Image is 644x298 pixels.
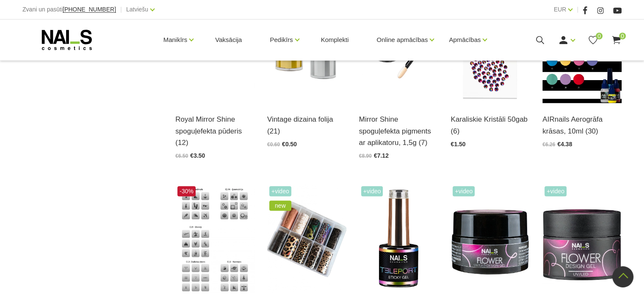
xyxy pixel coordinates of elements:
img: Folija dizaina veidošanai. Piemērota gan modelētiem nagiem, gan gēllakas pārklājumam. Komplektā 1... [267,184,346,293]
span: €1.50 [451,141,465,148]
span: -30% [177,186,196,196]
span: €0.60 [267,142,280,148]
span: 0 [596,33,603,39]
span: +Video [544,186,567,196]
span: | [120,4,122,15]
div: Zvani un pasūti [22,4,116,15]
a: [PHONE_NUMBER] [63,6,116,13]
span: €0.50 [282,141,297,148]
a: 0 [588,35,598,45]
a: Pedikīrs [270,23,293,57]
span: [PHONE_NUMBER] [63,6,116,13]
span: +Video [269,186,291,196]
span: | [577,4,578,15]
span: +Video [361,186,383,196]
a: Latviešu [126,4,148,14]
a: AIRnails Aerogrāfa krāsas, 10ml (30) [542,114,622,136]
a: Online apmācības [376,23,428,57]
span: +Video [453,186,475,196]
a: Vaksācija [208,19,249,60]
span: €3.50 [190,152,205,159]
span: €6.26 [542,142,555,148]
a: Komplekti [314,19,356,60]
img: Description [175,184,254,293]
img: Gels, kas pārnes follijas dizainu uz naga plātnes. Veido visoriģinālākos nagu dizainus, sākot no ... [359,184,438,293]
a: Royal Mirror Shine spoguļefekta pūderis (12) [175,114,254,148]
a: Karaliskie Kristāli 50gab (6) [451,114,530,136]
img: Flower dizaina gels ir ilgnoturīgs gels ar sauso ziedu elementiem. Viegli klājama formula, izcila... [451,184,530,293]
a: 0 [611,35,622,45]
a: Mirror Shine spoguļefekta pigments ar aplikatoru, 1,5g (7) [359,114,438,148]
img: Flower dizaina gēls ir ilgnoturīgs gēls ar sauso ziedu elementiem. Viegli klājama formula, izcila... [542,184,622,293]
span: €6.50 [175,153,188,159]
a: EUR [554,4,567,14]
a: Vintage dizaina folija (21) [267,114,346,136]
a: Manikīrs [163,23,188,57]
span: €8.90 [359,153,372,159]
span: 0 [619,33,626,39]
a: Apmācības [449,23,481,57]
span: new [269,201,291,211]
span: €7.12 [374,152,389,159]
span: €4.38 [557,141,572,148]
